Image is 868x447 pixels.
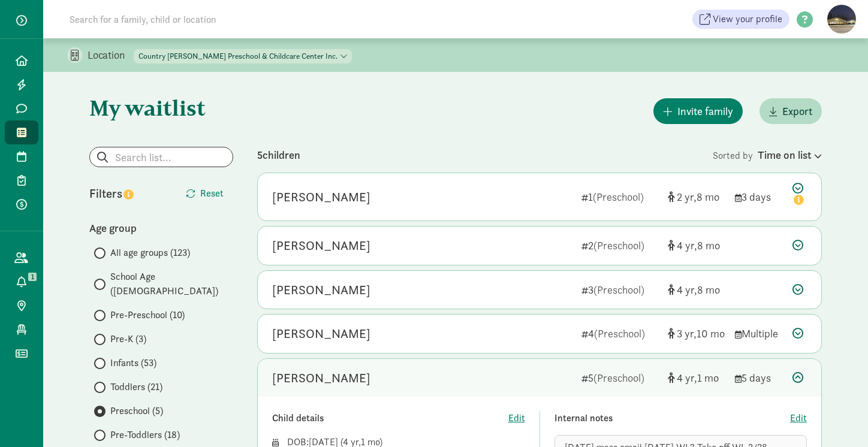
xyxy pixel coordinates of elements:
[697,190,719,204] span: 8
[735,189,783,205] div: 3 days
[272,280,370,300] div: Penelope Barnes
[697,283,720,297] span: 8
[758,147,822,163] div: Time on list
[697,327,725,340] span: 10
[110,404,163,418] span: Preschool (5)
[272,369,370,388] div: Kendra Jones
[272,411,508,425] div: Child details
[593,371,644,385] span: (Preschool)
[110,380,162,394] span: Toddlers (21)
[581,189,658,205] div: 1
[581,370,658,386] div: 5
[735,325,783,342] div: Multiple
[677,103,733,119] span: Invite family
[272,324,370,343] div: Henry Sauter
[668,282,725,298] div: [object Object]
[759,98,822,124] button: Export
[593,283,644,297] span: (Preschool)
[692,10,789,29] a: View your profile
[110,308,185,322] span: Pre-Preschool (10)
[677,371,697,385] span: 4
[697,371,719,385] span: 1
[677,327,697,340] span: 3
[668,237,725,253] div: [object Object]
[28,273,37,281] span: 1
[110,332,146,346] span: Pre-K (3)
[5,270,38,294] a: 1
[668,189,725,205] div: [object Object]
[272,188,370,207] div: Audrey Marfo
[790,411,807,425] button: Edit
[677,190,697,204] span: 2
[735,370,783,386] div: 5 days
[257,147,713,163] div: 5 children
[782,103,812,119] span: Export
[89,96,233,120] h1: My waitlist
[581,282,658,298] div: 3
[713,147,822,163] div: Sorted by
[110,356,156,370] span: Infants (53)
[110,246,190,260] span: All age groups (123)
[176,182,233,206] button: Reset
[697,238,720,252] span: 8
[594,327,645,340] span: (Preschool)
[668,370,725,386] div: [object Object]
[88,48,134,62] p: Location
[593,190,644,204] span: (Preschool)
[554,411,791,425] div: Internal notes
[110,428,180,442] span: Pre-Toddlers (18)
[272,236,370,255] div: Ava Barnes
[62,7,399,31] input: Search for a family, child or location
[713,12,782,26] span: View your profile
[89,220,233,236] div: Age group
[677,283,697,297] span: 4
[90,147,233,167] input: Search list...
[808,389,868,447] iframe: Chat Widget
[508,411,525,425] button: Edit
[110,270,233,298] span: School Age ([DEMOGRAPHIC_DATA])
[668,325,725,342] div: [object Object]
[677,238,697,252] span: 4
[581,237,658,253] div: 2
[200,186,224,201] span: Reset
[593,238,644,252] span: (Preschool)
[581,325,658,342] div: 4
[89,185,161,203] div: Filters
[653,98,743,124] button: Invite family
